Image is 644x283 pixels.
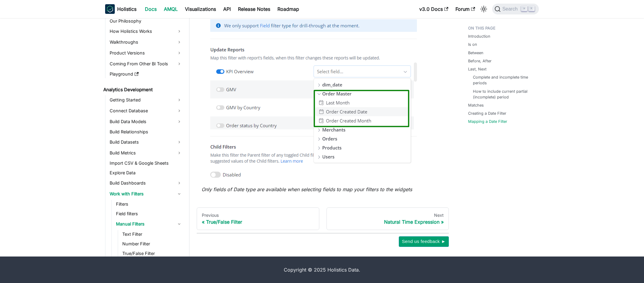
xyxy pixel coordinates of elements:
div: True/False Filter [202,219,314,225]
a: Our Philosophy [108,17,184,25]
a: Manual Filters [114,219,184,229]
div: Natural Time Expression [332,219,444,225]
a: AMQL [160,4,181,14]
a: Product Versions [108,48,184,58]
a: Build Metrics [108,148,184,158]
a: Release Notes [234,4,274,14]
button: Search (Command+K) [492,4,539,14]
a: Matches [468,102,484,108]
a: Complete and incomplete time periods [473,74,533,86]
kbd: K [529,6,535,11]
a: Connect Database [108,106,184,116]
a: NextNatural Time Expression [327,207,449,230]
a: True/False Filter [120,249,184,258]
a: Forum [452,4,479,14]
a: How to include current partial (incomplete) period [473,89,533,100]
span: Send us feedback ► [402,238,446,245]
a: v3.0 Docs [416,4,452,14]
a: API [220,4,234,14]
a: Text Filter [120,230,184,238]
a: Playground [108,70,184,78]
button: Switch between dark and light mode (currently light mode) [479,4,489,14]
a: Last, Next [468,66,486,72]
a: Walkthroughs [108,37,184,47]
a: Import CSV & Google Sheets [108,159,184,167]
a: Visualizations [181,4,220,14]
img: Holistics [105,4,115,14]
a: Explore Data [108,169,184,177]
a: Build Dashboards [108,178,184,188]
a: Build Datasets [108,137,184,147]
span: Search [501,6,521,12]
a: How Holistics Works [108,26,184,36]
div: Previous [202,213,314,218]
a: Build Relationships [108,128,184,136]
a: Analytics Development [102,86,184,94]
a: Is on [468,42,477,47]
a: Docs [141,4,160,14]
div: Next [332,213,444,218]
button: Send us feedback ► [399,236,449,247]
a: Build Data Models [108,117,184,126]
a: Between [468,50,483,56]
a: Before, After [468,58,492,64]
a: Mapping a Date Filter [468,119,507,124]
a: Number Filter [120,240,184,248]
a: Introduction [468,33,490,39]
a: Roadmap [274,4,303,14]
kbd: ⌘ [521,6,527,11]
em: Only fields of Date type are available when selecting fields to map your filters to the widgets [202,186,412,192]
nav: Docs pages [197,207,449,230]
a: Creating a Date Filter [468,110,506,116]
a: PreviousTrue/False Filter [197,207,319,230]
b: Holistics [117,5,136,13]
a: Filters [114,200,184,208]
a: Coming From Other BI Tools [108,59,184,69]
a: HolisticsHolistics [105,4,136,14]
a: Work with Filters [108,189,184,199]
a: Getting Started [108,95,184,105]
a: Field filters [114,210,184,218]
div: Copyright © 2025 Holistics Data. [130,266,514,273]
